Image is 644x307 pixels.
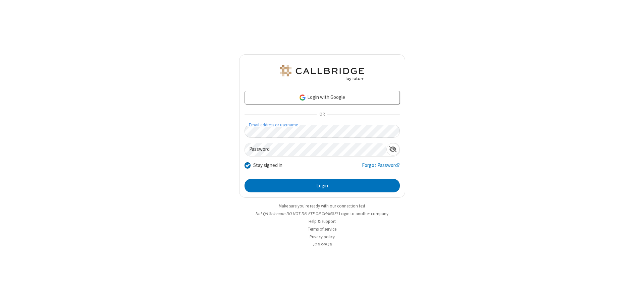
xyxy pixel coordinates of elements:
a: Terms of service [308,226,336,232]
li: Not QA Selenium DO NOT DELETE OR CHANGE? [239,210,405,217]
a: Make sure you're ready with our connection test [279,203,365,209]
span: OR [317,110,327,119]
iframe: Chat [627,290,639,302]
div: Show password [386,143,399,156]
button: Login to another company [339,210,388,217]
a: Privacy policy [310,234,335,240]
img: QA Selenium DO NOT DELETE OR CHANGE [278,65,366,81]
label: Stay signed in [253,162,282,169]
a: Forgot Password? [362,162,400,174]
a: Login with Google [245,91,400,104]
input: Password [245,143,386,156]
li: v2.6.349.16 [239,241,405,248]
img: google-icon.png [299,94,306,101]
a: Help & support [309,219,336,224]
button: Login [245,179,400,192]
input: Email address or username [245,125,400,138]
